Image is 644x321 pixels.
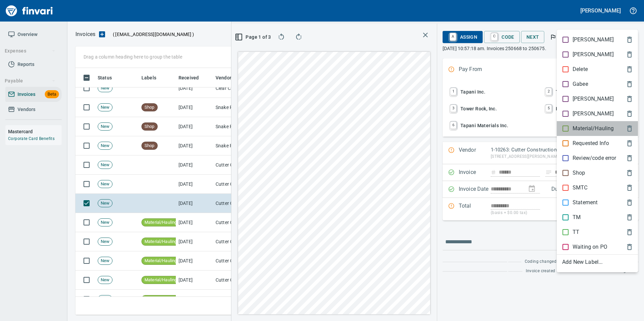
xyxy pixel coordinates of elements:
[573,50,614,59] p: [PERSON_NAME]
[573,169,585,177] p: Shop
[573,65,588,73] p: Delete
[573,243,607,251] p: Waiting on PO
[562,258,633,266] span: Add New Label...
[573,184,588,192] p: SMTC
[573,124,614,133] p: Material/Hauling
[573,213,581,221] p: TM
[573,95,614,103] p: [PERSON_NAME]
[573,110,614,118] p: [PERSON_NAME]
[573,80,588,88] p: Gabee
[573,36,614,44] p: [PERSON_NAME]
[573,228,579,236] p: TT
[573,139,609,147] p: Requested Info
[573,154,616,162] p: Review/code error
[573,199,598,207] p: Statement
